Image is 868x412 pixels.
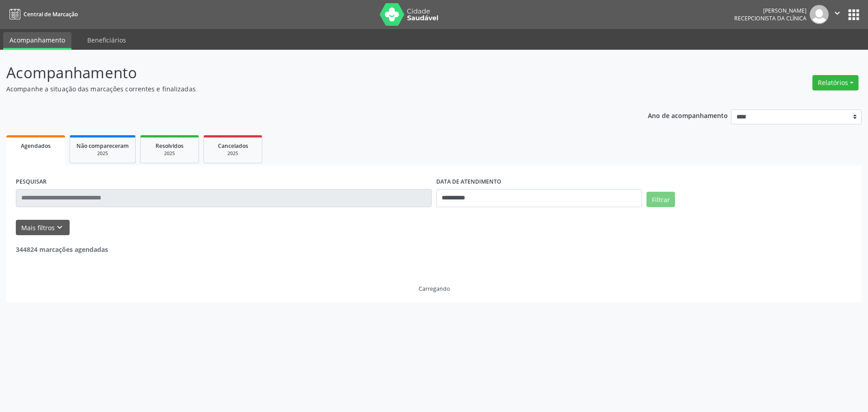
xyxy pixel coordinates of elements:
div: 2025 [210,150,255,157]
p: Acompanhe a situação das marcações correntes e finalizadas [6,84,605,94]
a: Beneficiários [81,32,132,48]
img: img [810,5,829,24]
label: DATA DE ATENDIMENTO [436,175,501,189]
span: Central de Marcação [24,10,78,18]
div: 2025 [76,150,129,157]
span: Não compareceram [76,142,129,150]
button: Filtrar [646,192,675,207]
a: Acompanhamento [3,32,71,50]
div: 2025 [147,150,192,157]
a: Central de Marcação [6,7,78,22]
button: Relatórios [812,75,859,90]
span: Recepcionista da clínica [734,14,807,22]
span: Resolvidos [156,142,184,150]
span: Agendados [21,142,51,150]
div: Carregando [419,285,450,293]
button: Mais filtroskeyboard_arrow_down [16,220,70,236]
button:  [829,5,846,24]
span: Cancelados [218,142,248,150]
div: [PERSON_NAME] [734,7,807,14]
label: PESQUISAR [16,175,47,189]
p: Acompanhamento [6,62,605,84]
i:  [832,8,842,18]
p: Ano de acompanhamento [648,109,728,121]
strong: 344824 marcações agendadas [16,245,108,254]
button: apps [846,7,862,23]
i: keyboard_arrow_down [55,223,65,232]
